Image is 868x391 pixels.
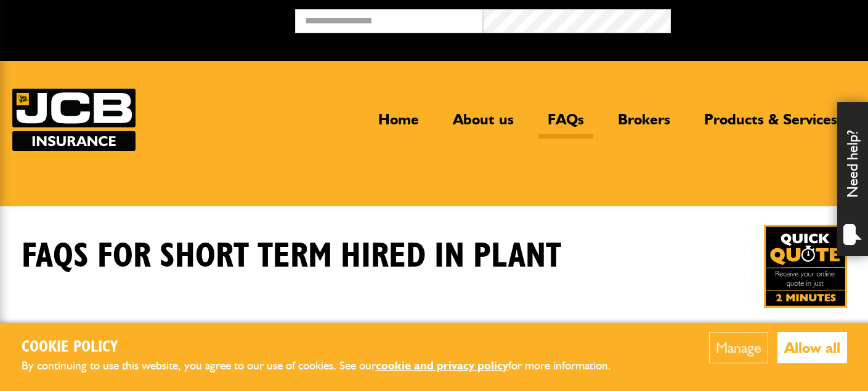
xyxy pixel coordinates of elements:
a: About us [444,110,523,139]
a: Products & Services [695,110,846,139]
a: Get your insurance quote in just 2-minutes [764,225,847,308]
button: Manage [709,332,768,363]
a: FAQs [538,110,593,139]
div: Need help? [837,102,868,256]
h2: Short Term Hired In Plant [22,308,847,350]
img: JCB Insurance Services logo [12,89,136,151]
button: Allow all [777,332,847,363]
a: JCB Insurance Services [12,89,136,151]
a: Home [369,110,428,139]
p: By continuing to use this website, you agree to our use of cookies. See our for more information. [22,357,631,376]
a: cookie and privacy policy [376,358,508,373]
img: Quick Quote [764,225,847,308]
button: Broker Login [671,9,859,28]
a: Brokers [609,110,679,139]
h1: FAQS for Short Term Hired In Plant [22,236,561,277]
h2: Cookie Policy [22,338,631,357]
